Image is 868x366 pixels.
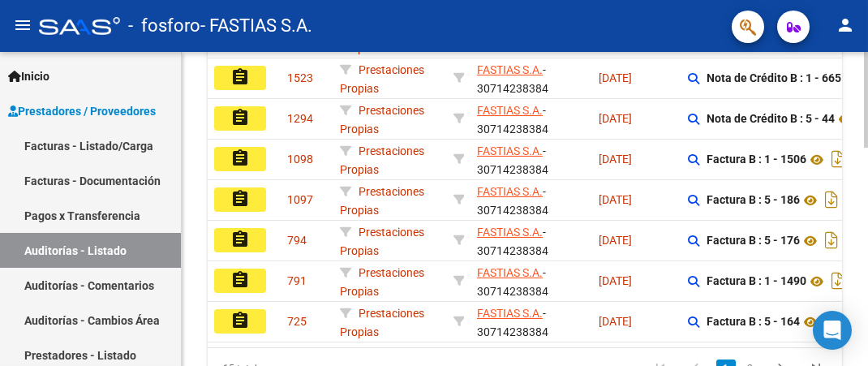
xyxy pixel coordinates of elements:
mat-icon: assignment [230,67,250,87]
div: - 30714238384 [477,264,586,298]
span: 794 [287,234,307,247]
mat-icon: assignment [230,311,250,330]
span: [DATE] [599,193,632,206]
span: - fosforo [128,8,200,44]
strong: Factura B : 5 - 186 [707,194,800,207]
strong: Factura B : 1 - 1490 [707,275,806,288]
i: Descargar documento [827,146,849,172]
mat-icon: assignment [230,270,250,290]
span: 791 [287,274,307,287]
span: [DATE] [599,112,632,125]
span: FASTIAS S.A. [477,144,543,157]
div: - 30714238384 [477,304,586,338]
span: [DATE] [599,71,632,84]
span: FASTIAS S.A. [477,307,543,320]
span: 725 [287,315,307,328]
span: - FASTIAS S.A. [200,8,312,44]
span: Prestaciones Propias [340,104,424,136]
strong: Factura B : 5 - 164 [707,316,800,329]
div: Open Intercom Messenger [813,311,852,350]
span: FASTIAS S.A. [477,63,543,76]
div: - 30714238384 [477,61,586,95]
span: 1097 [287,193,313,206]
span: Prestaciones Propias [340,63,424,95]
mat-icon: assignment [230,149,250,168]
span: 1294 [287,112,313,125]
span: 1098 [287,153,313,166]
i: Descargar documento [821,187,842,213]
i: Descargar documento [821,227,842,253]
mat-icon: assignment [230,108,250,127]
span: [DATE] [599,234,632,247]
div: - 30714238384 [477,101,586,136]
mat-icon: assignment [230,230,250,249]
span: Prestaciones Propias [340,307,424,338]
span: Prestaciones Propias [340,185,424,217]
mat-icon: menu [13,15,32,35]
mat-icon: person [836,15,855,35]
div: - 30714238384 [477,142,586,176]
span: FASTIAS S.A. [477,185,543,198]
strong: Factura B : 5 - 176 [707,235,800,248]
i: Descargar documento [827,268,849,294]
span: FASTIAS S.A. [477,226,543,239]
span: [DATE] [599,315,632,328]
span: [DATE] [599,153,632,166]
div: - 30714238384 [477,183,586,217]
span: FASTIAS S.A. [477,104,543,117]
mat-icon: assignment [230,189,250,209]
span: [DATE] [599,274,632,287]
span: Prestadores / Proveedores [8,102,156,120]
span: Prestaciones Propias [340,144,424,176]
strong: Nota de Crédito B : 5 - 44 [707,113,835,126]
span: FASTIAS S.A. [477,266,543,279]
span: 1523 [287,71,313,84]
span: Inicio [8,67,49,85]
span: Prestaciones Propias [340,266,424,298]
span: Prestaciones Propias [340,226,424,257]
div: - 30714238384 [477,223,586,257]
i: Descargar documento [821,308,842,334]
strong: Factura B : 1 - 1506 [707,153,806,166]
strong: Nota de Crédito B : 1 - 665 [707,72,841,85]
